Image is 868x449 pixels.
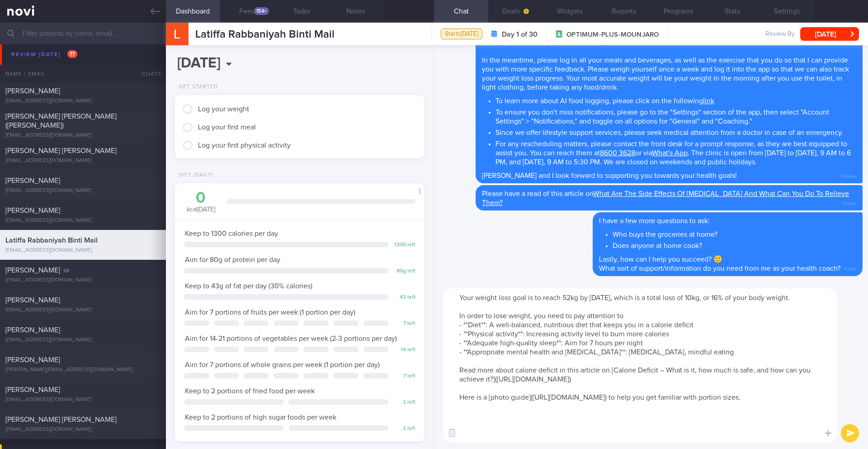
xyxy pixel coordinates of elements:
span: Latiffa Rabbaniyah Binti Mail [195,29,335,40]
span: [PERSON_NAME] [5,356,60,363]
li: Does anyone at home cook? [613,239,856,250]
span: Aim for 14-21 portions of vegetables per week (2-3 portions per day) [185,335,397,342]
div: [EMAIL_ADDRESS][DOMAIN_NAME] [5,277,160,284]
span: Aim for 80g of protein per day [185,256,280,263]
div: Starts [DATE] [441,29,482,40]
span: [PERSON_NAME] [5,267,60,274]
li: To ensure you don't miss notifications, please go to the "Settings" section of the app, then sele... [495,105,856,126]
a: link [703,97,714,105]
div: [EMAIL_ADDRESS][DOMAIN_NAME] [5,158,160,164]
strong: Day 1 of 30 [502,30,538,39]
div: 2 left [393,425,415,432]
span: Aim for 7 portions of fruits per week (1 portion per day) [185,309,355,316]
div: [EMAIL_ADDRESS][DOMAIN_NAME] [5,396,160,403]
span: Keep to 43g of fat per day (30% calories) [185,282,312,290]
span: What sort of support/information do you need from me as your health coach? [599,265,840,272]
div: [EMAIL_ADDRESS][DOMAIN_NAME] [5,426,160,433]
li: Who buys the groceries at home? [613,228,856,239]
div: 14 left [393,347,415,353]
span: [PERSON_NAME] [PERSON_NAME] [5,147,117,154]
li: Since we offer lifestyle support services, please seek medical attention from a doctor in case of... [495,126,856,137]
div: [EMAIL_ADDRESS][DOMAIN_NAME] [5,307,160,314]
span: Aim for 7 portions of whole grains per week (1 portion per day) [185,361,380,368]
span: [PERSON_NAME] [5,177,60,184]
span: Keep to 2 portions of fried food per week [185,387,315,395]
div: 80 g left [393,268,415,275]
div: [EMAIL_ADDRESS][DOMAIN_NAME] [5,247,160,254]
span: 11:10am [843,198,856,207]
div: 1300 left [393,242,415,248]
div: [EMAIL_ADDRESS][DOMAIN_NAME] [5,187,160,194]
div: 7 left [393,320,415,327]
a: What Are The Side Effects Of [MEDICAL_DATA] And What Can You Do To Relieve Them? [482,190,849,206]
span: [PERSON_NAME] [5,296,60,304]
span: Keep to 1300 calories per day [185,230,278,237]
span: [PERSON_NAME] [5,207,60,214]
div: 7 left [393,373,415,380]
div: Get Started [175,84,218,91]
span: [PERSON_NAME] [5,57,60,65]
div: Diet (Daily) [175,172,213,179]
li: To learn more about AI food logging, please click on the following [495,94,856,105]
span: I have a few more questions to ask: [599,217,710,224]
span: Review By [765,30,795,38]
div: [EMAIL_ADDRESS][DOMAIN_NAME] [5,132,160,139]
span: 11:11am [844,264,856,272]
a: What's App [652,149,688,157]
li: For any rescheduling matters, please contact the front desk for a prompt response, as they are be... [495,137,856,167]
span: 11:09am [841,171,856,180]
div: kcal [DATE] [184,190,218,214]
span: [PERSON_NAME] [PERSON_NAME] [5,416,117,423]
div: [EMAIL_ADDRESS][DOMAIN_NAME] [5,217,160,224]
a: 8600 3628 [600,149,635,157]
div: [PERSON_NAME][EMAIL_ADDRESS][DOMAIN_NAME] [5,367,160,373]
span: OPTIMUM-PLUS-MOUNJARO [566,30,659,39]
span: Lastly, how can I help you succeed? 🙂 [599,256,722,263]
span: Please have a read of this article on [482,190,849,206]
span: [PERSON_NAME] [5,386,60,393]
div: 0 [184,190,218,206]
div: 43 left [393,294,415,301]
span: Latiffa Rabbaniyah Binti Mail [5,237,98,244]
div: [EMAIL_ADDRESS][DOMAIN_NAME] [5,98,160,105]
div: 2 left [393,399,415,406]
span: [PERSON_NAME] and I look forward to supporting you towards your health goals! [482,172,737,179]
span: [PERSON_NAME] [5,326,60,334]
span: In the meantime, please log in all your meals and beverages, as well as the exercise that you do ... [482,57,849,91]
span: Keep to 2 portions of high sugar foods per week [185,414,336,421]
button: [DATE] [800,27,859,41]
div: [EMAIL_ADDRESS][DOMAIN_NAME] [5,337,160,344]
span: [PERSON_NAME] [PERSON_NAME] ([PERSON_NAME]) [5,113,117,129]
span: [PERSON_NAME] [5,87,60,95]
div: [EMAIL_ADDRESS][DOMAIN_NAME] [5,68,160,75]
div: 154+ [254,7,269,15]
